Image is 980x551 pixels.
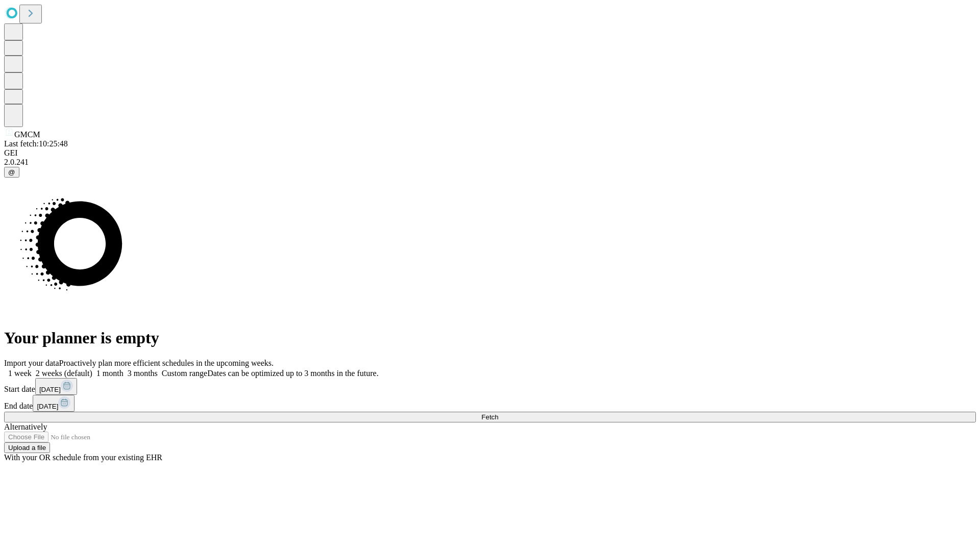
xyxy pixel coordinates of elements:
[4,412,976,422] button: Fetch
[4,422,47,431] span: Alternatively
[4,442,50,453] button: Upload a file
[96,369,124,378] span: 1 month
[4,139,68,148] span: Last fetch: 10:25:48
[128,369,158,378] span: 3 months
[4,378,976,395] div: Start date
[36,369,92,378] span: 2 weeks (default)
[4,395,976,412] div: End date
[4,453,162,462] span: With your OR schedule from your existing EHR
[4,167,19,178] button: @
[14,130,40,139] span: GMCM
[35,378,77,395] button: [DATE]
[59,359,274,367] span: Proactively plan more efficient schedules in the upcoming weeks.
[4,158,976,167] div: 2.0.241
[4,148,976,158] div: GEI
[33,395,75,412] button: [DATE]
[481,413,498,421] span: Fetch
[37,403,58,410] span: [DATE]
[8,168,15,176] span: @
[4,329,976,347] h1: Your planner is empty
[162,369,207,378] span: Custom range
[207,369,378,378] span: Dates can be optimized up to 3 months in the future.
[39,386,61,393] span: [DATE]
[4,359,59,367] span: Import your data
[8,369,32,378] span: 1 week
